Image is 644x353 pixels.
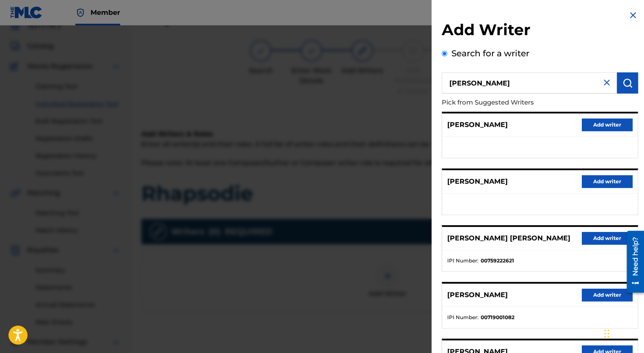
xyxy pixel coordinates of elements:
img: Top Rightsholder [75,8,85,18]
button: Add writer [582,289,633,301]
strong: 00759222621 [481,257,514,265]
p: Pick from Suggested Writers [442,94,590,112]
button: Add writer [582,119,633,131]
img: MLC Logo [10,6,43,19]
h2: Add Writer [442,20,638,42]
p: [PERSON_NAME] [447,176,508,187]
img: close [602,77,612,88]
span: IPI Number : [447,257,479,265]
p: [PERSON_NAME] [447,120,508,130]
iframe: Resource Center [620,228,644,296]
div: Drag [604,321,609,346]
button: Add writer [582,232,633,245]
strong: 00719001082 [481,314,515,321]
span: IPI Number : [447,314,479,321]
img: Search Works [622,78,633,88]
input: Search writer's name or IPI Number [442,72,617,94]
iframe: Chat Widget [602,312,644,353]
span: Member [91,8,120,17]
label: Search for a writer [451,48,529,58]
button: Add writer [582,175,633,188]
p: [PERSON_NAME] [447,290,508,300]
p: [PERSON_NAME] [PERSON_NAME] [447,233,570,243]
